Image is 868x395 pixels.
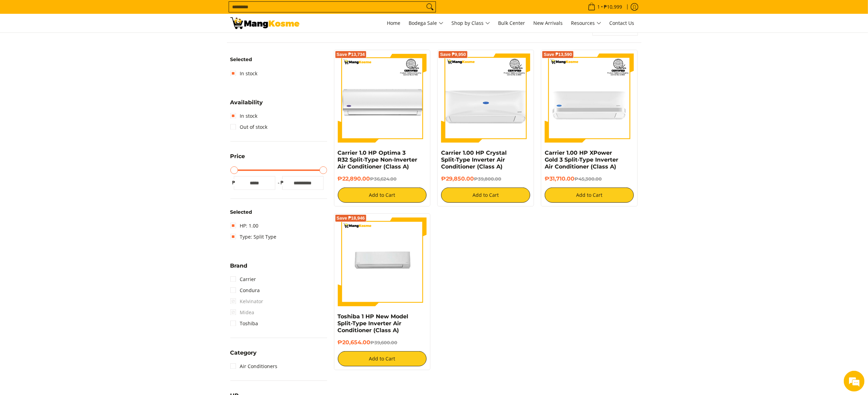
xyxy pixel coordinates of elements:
span: We're online! [40,87,95,157]
a: Toshiba 1 HP New Model Split-Type Inverter Air Conditioner (Class A) [338,313,409,334]
span: Save ₱9,950 [440,52,466,57]
del: ₱45,300.00 [574,176,602,182]
a: Resources [568,14,605,32]
span: Brand [230,263,248,269]
span: Kelvinator [230,296,264,307]
span: Bulk Center [498,20,525,26]
summary: Open [230,154,245,164]
button: Add to Cart [338,351,427,366]
a: Out of stock [230,122,268,133]
span: • [586,3,624,11]
span: 1 [597,4,601,9]
span: Save ₱18,946 [337,216,365,220]
a: Carrier 1.00 HP XPower Gold 3 Split-Type Inverter Air Conditioner (Class A) [545,150,618,170]
del: ₱39,800.00 [474,176,501,182]
a: In stock [230,68,258,79]
summary: Open [230,350,257,361]
img: Carrier 1.00 HP Crystal Split-Type Inverter Air Conditioner (Class A) [441,54,530,143]
a: In stock [230,110,258,122]
span: Category [230,350,257,356]
a: Bodega Sale [406,14,447,32]
a: Carrier 1.0 HP Optima 3 R32 Split-Type Non-Inverter Air Conditioner (Class A) [338,150,418,170]
a: Carrier 1.00 HP Crystal Split-Type Inverter Air Conditioner (Class A) [441,150,507,170]
button: Add to Cart [338,187,427,203]
summary: Open [230,263,248,274]
span: ₱ [279,179,286,186]
h6: ₱22,890.00 [338,175,427,182]
span: Price [230,154,245,159]
span: Availability [230,100,263,105]
span: Home [387,20,401,26]
button: Add to Cart [441,187,530,203]
span: Shop by Class [452,19,490,28]
img: Carrier 1.0 HP Optima 3 R32 Split-Type Non-Inverter Air Conditioner (Class A) [338,54,427,143]
span: Bodega Sale [409,19,443,28]
nav: Main Menu [306,14,638,32]
textarea: Type your message and hit 'Enter' [3,189,132,213]
a: HP: 1.00 [230,220,259,231]
span: Save ₱13,590 [544,52,572,57]
div: Chat with us now [36,39,116,48]
a: Bulk Center [495,14,529,32]
a: Home [384,14,404,32]
span: Midea [230,307,255,318]
h6: ₱31,710.00 [545,175,634,182]
h6: Selected [230,57,327,63]
a: Air Conditioners [230,361,278,372]
del: ₱39,600.00 [371,340,398,345]
div: Minimize live chat window [113,3,130,20]
img: Bodega Sale Aircon l Mang Kosme: Home Appliances Warehouse Sale Split Type [230,17,299,29]
a: Shop by Class [448,14,494,32]
a: Condura [230,285,260,296]
span: Resources [571,19,601,28]
a: Type: Split Type [230,231,277,242]
a: Carrier [230,274,256,285]
del: ₱36,624.00 [370,176,397,182]
img: Toshiba 1 HP New Model Split-Type Inverter Air Conditioner (Class A) [338,217,427,306]
a: New Arrivals [530,14,566,32]
a: Toshiba [230,318,258,329]
h6: Selected [230,209,327,215]
span: ₱ [230,179,237,186]
h6: ₱29,850.00 [441,175,530,182]
img: Carrier 1.00 HP XPower Gold 3 Split-Type Inverter Air Conditioner (Class A) [545,54,634,143]
span: Save ₱13,734 [337,52,365,57]
span: ₱10,999 [603,4,623,9]
span: Contact Us [610,20,635,26]
a: Contact Us [606,14,638,32]
span: New Arrivals [534,20,563,26]
h6: ₱20,654.00 [338,339,427,346]
button: Search [425,2,436,12]
button: Add to Cart [545,187,634,203]
summary: Open [230,100,263,110]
